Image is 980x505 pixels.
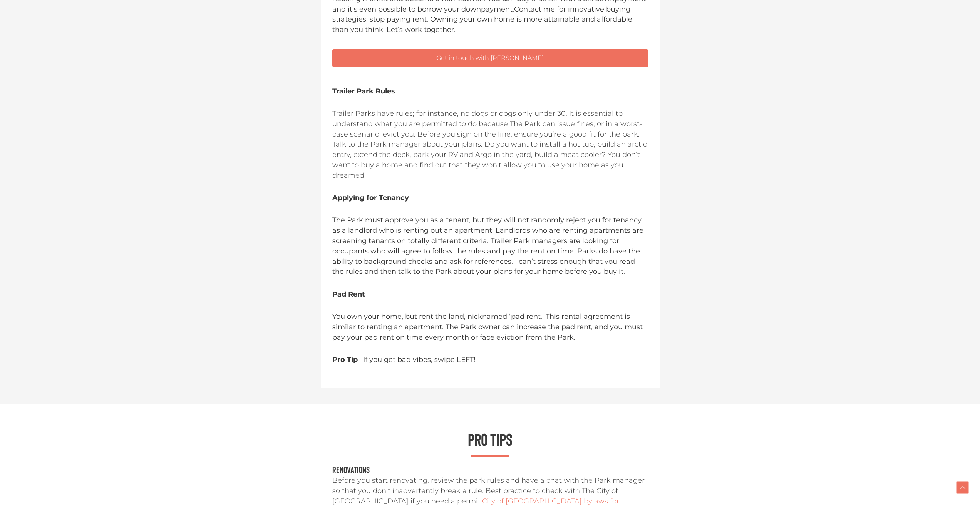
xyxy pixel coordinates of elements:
[332,87,395,95] b: Trailer Park Rules
[332,216,643,276] span: The Park must approve you as a tenant, but they will not randomly reject you for tenancy as a lan...
[332,464,370,475] span: Renovations
[436,55,544,61] span: Get in touch with [PERSON_NAME]
[332,49,648,67] a: Get in touch with [PERSON_NAME]
[332,355,476,364] b: Pro Tip –
[332,431,648,448] h2: Pro Tips
[332,290,365,298] b: Pad Rent
[332,5,632,34] span: Contact me for innovative buying strategies, stop paying rent. Owning your own home is more attai...
[332,108,648,181] p: Trailer Parks have rules; for instance, no dogs or dogs only under 30. It is essential to underst...
[332,193,409,202] b: Applying for Tenancy
[332,312,643,342] span: You own your home, but rent the land, nicknamed ‘pad rent.’ This rental agreement is similar to r...
[363,355,476,364] span: If you get bad vibes, swipe LEFT!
